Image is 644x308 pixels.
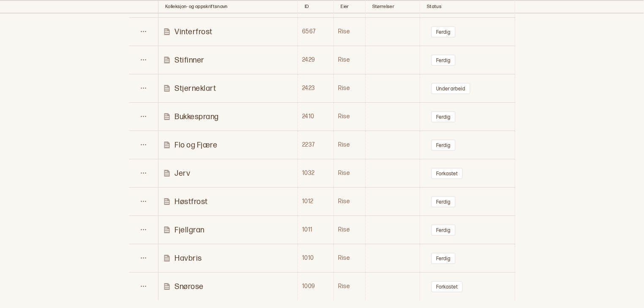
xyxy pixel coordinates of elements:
button: Forkastet [431,281,463,292]
a: Høstfrost [163,197,297,207]
td: 2423 [297,74,334,103]
td: Rise [334,74,365,103]
td: 1010 [297,244,334,273]
td: 2237 [297,131,334,159]
a: Stjerneklart [163,84,297,93]
td: Rise [334,244,365,273]
button: Forkastet [431,168,463,179]
td: Rise [334,18,365,46]
p: Vinterfrost [175,27,213,37]
a: Stifinner [163,55,297,65]
td: 1011 [297,216,334,244]
p: Havbris [175,253,202,263]
td: 6567 [297,18,334,46]
p: Fjellgran [175,225,205,235]
p: Snørose [175,282,204,292]
td: Rise [334,159,365,188]
p: Flo og Fjære [175,140,217,150]
button: Ferdig [431,111,456,123]
p: Stjerneklart [175,84,216,93]
a: Jerv [163,169,297,178]
button: Ferdig [431,55,456,66]
p: Stifinner [175,55,205,65]
a: Snørose [163,282,297,292]
td: Rise [334,46,365,74]
td: 2429 [297,46,334,74]
td: 1009 [297,273,334,301]
p: Jerv [175,169,190,178]
a: Bukkesprang [163,112,297,122]
a: Vinterfrost [163,27,297,37]
button: Ferdig [431,26,456,38]
td: Rise [334,103,365,131]
td: 1032 [297,159,334,188]
a: Fjellgran [163,225,297,235]
button: Ferdig [431,224,456,236]
button: Ferdig [431,196,456,207]
button: Ferdig [431,139,456,151]
td: 1012 [297,188,334,216]
td: Rise [334,273,365,301]
td: 2410 [297,103,334,131]
p: Høstfrost [175,197,208,207]
button: Ferdig [431,253,456,264]
a: Havbris [163,253,297,263]
td: Rise [334,188,365,216]
td: Rise [334,131,365,159]
a: Flo og Fjære [163,140,297,150]
td: Rise [334,216,365,244]
button: Under arbeid [431,83,470,94]
p: Bukkesprang [175,112,219,122]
